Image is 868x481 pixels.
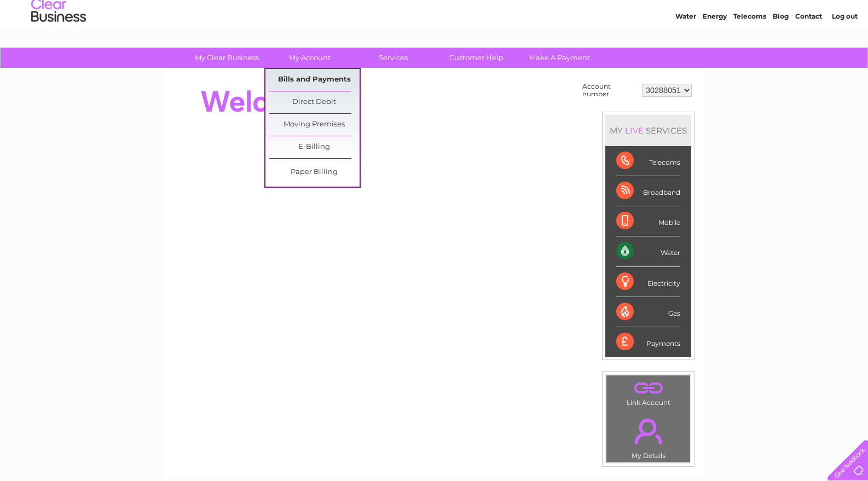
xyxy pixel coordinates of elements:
a: Log out [832,47,858,55]
a: . [609,378,687,397]
a: Bills and Payments [269,69,360,91]
a: Energy [703,47,727,55]
a: Make A Payment [514,48,605,68]
div: Payments [616,327,680,357]
a: My Clear Business [182,48,272,68]
div: Electricity [616,267,680,297]
a: 0333 014 3131 [662,5,737,19]
a: . [609,412,687,450]
a: Blog [773,47,789,55]
div: Water [616,236,680,266]
div: Gas [616,297,680,327]
td: Link Account [606,375,691,409]
a: Telecoms [733,47,766,55]
div: Mobile [616,206,680,236]
td: My Details [606,409,691,463]
div: MY SERVICES [605,115,691,146]
a: Moving Premises [269,114,360,136]
a: Contact [795,47,822,55]
div: Broadband [616,176,680,206]
td: Account number [580,80,639,101]
div: LIVE [623,125,646,136]
a: E-Billing [269,136,360,158]
a: Water [675,47,696,55]
div: Telecoms [616,146,680,176]
div: Clear Business is a trading name of Verastar Limited (registered in [GEOGRAPHIC_DATA] No. 3667643... [176,6,693,53]
a: Direct Debit [269,91,360,113]
a: Paper Billing [269,161,360,183]
img: logo.png [31,28,86,62]
a: Customer Help [431,48,522,68]
a: Services [348,48,438,68]
a: My Account [265,48,355,68]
